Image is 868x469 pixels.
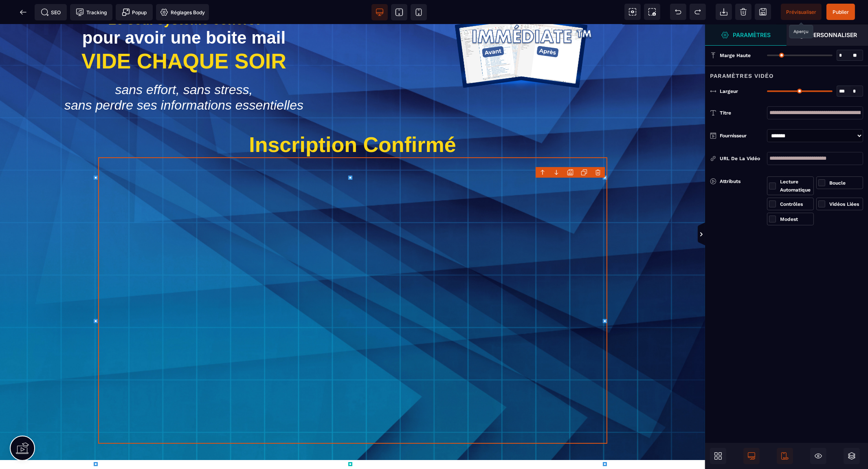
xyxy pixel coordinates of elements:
span: Afficher le desktop [743,448,760,464]
div: Titre [720,109,763,117]
span: Afficher le mobile [777,448,793,464]
span: Largeur [720,88,738,95]
div: Modest [780,215,812,223]
span: Masquer le bloc [810,448,826,464]
span: Capture d'écran [644,4,660,20]
span: Afficher les vues [705,222,713,247]
span: Retour [15,4,31,20]
span: Enregistrer [755,4,771,20]
span: sans effort, sans stress, sans perdre ses informations essentielles [64,58,303,88]
strong: Paramètres [733,32,771,38]
strong: pour avoir une boite mail [82,4,286,23]
span: Créer une alerte modale [116,4,153,20]
div: Rejoignez la seule formation conçue pour vous permettre d’avoir une boîte mail vide tous les soirs. [98,133,607,419]
strong: Personnaliser [810,32,857,38]
span: Tracking [76,8,107,16]
span: Publier [833,9,849,15]
div: Paramètres vidéo [705,66,868,81]
span: Marge haute [720,52,751,59]
b: VIDE CHAQUE SOIR [81,25,286,48]
span: Enregistrer le contenu [826,4,855,20]
div: Vidéos liées [829,200,861,208]
div: Boucle [829,179,861,187]
span: Ouvrir le gestionnaire de styles [705,24,787,46]
div: Attributs [710,176,767,186]
span: Nettoyage [735,4,752,20]
div: Contrôles [780,200,812,208]
div: Lecture automatique [780,178,812,194]
span: Voir les composants [624,4,641,20]
div: URL de la vidéo [720,154,763,163]
span: Aperçu [781,4,822,20]
span: Voir tablette [391,4,407,20]
span: Ouvrir le gestionnaire de styles [787,24,868,46]
span: Ouvrir les calques [844,448,860,464]
span: SEO [41,8,61,16]
span: Favicon [156,4,209,20]
span: Défaire [670,4,686,20]
div: Fournisseur [720,132,763,140]
span: Rétablir [690,4,706,20]
span: Code de suivi [70,4,112,20]
span: Métadata SEO [35,4,67,20]
span: Voir bureau [371,4,388,20]
span: Réglages Body [160,8,205,16]
span: Ouvrir les blocs [710,448,726,464]
span: Popup [122,8,147,16]
span: Voir mobile [411,4,427,20]
span: Importer [716,4,732,20]
span: Inscription Confirmé [249,108,456,132]
span: Prévisualiser [786,9,816,15]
